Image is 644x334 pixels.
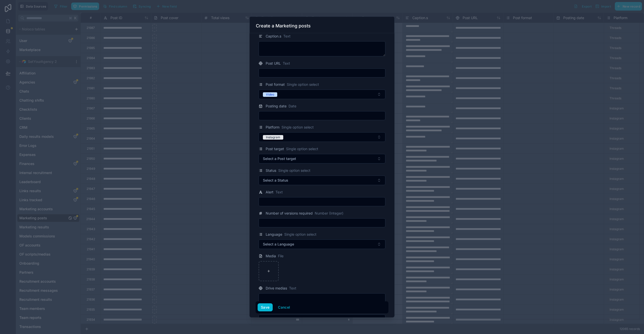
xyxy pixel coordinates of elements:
span: Post target [266,146,284,151]
span: Platform [266,125,279,130]
span: Select a Language [263,242,294,247]
span: Number (Integer) [315,211,343,216]
span: Post format [266,82,285,87]
div: Video [266,92,274,97]
button: Select Button [259,239,385,249]
span: Alert [266,190,273,195]
span: Drive medias [266,286,287,291]
h3: Create a Marketing posts [256,23,311,29]
span: Select a Post target [263,156,296,161]
button: Select Button [259,90,385,99]
button: Select Button [259,132,385,142]
span: Text [283,61,290,66]
button: Cancel [275,303,293,311]
span: Language [266,232,282,237]
span: Posting date [266,104,287,109]
span: Text [283,34,291,39]
span: File [278,254,284,259]
span: Single option select [281,125,314,130]
button: Select Button [259,154,385,163]
button: Select Button [259,176,385,185]
div: Instagram [266,135,280,140]
span: Media [266,254,276,259]
span: Single option select [284,232,316,237]
span: Status [266,168,276,173]
span: Text [289,286,296,291]
span: Single option select [286,146,318,151]
span: Post URL [266,61,281,66]
span: Single option select [278,168,310,173]
span: Caption.s [266,34,281,39]
span: Date [289,104,296,109]
span: Select a Status [263,178,288,183]
span: Text [275,190,283,195]
span: Single option select [287,82,319,87]
button: Save [258,303,273,311]
span: Number of versions required [266,211,313,216]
